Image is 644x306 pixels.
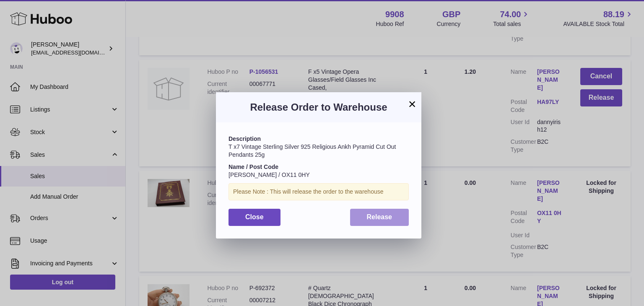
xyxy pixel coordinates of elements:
[229,101,409,114] h3: Release Order to Warehouse
[229,209,280,226] button: Close
[229,171,310,178] span: [PERSON_NAME] / OX11 0HY
[350,209,409,226] button: Release
[229,183,409,200] div: Please Note : This will release the order to the warehouse
[229,143,396,158] span: T x7 Vintage Sterling Silver 925 Religious Ankh Pyramid Cut Out Pendants 25g
[229,135,261,142] strong: Description
[367,213,392,220] span: Release
[245,213,264,220] span: Close
[229,163,278,170] strong: Name / Post Code
[407,99,417,109] button: ×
